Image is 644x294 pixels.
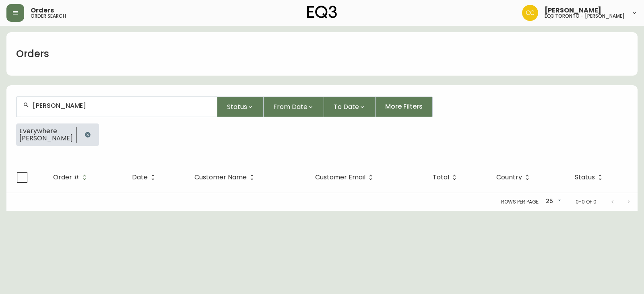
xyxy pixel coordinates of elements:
span: Country [496,175,522,180]
span: Status [575,174,605,181]
span: Order # [53,175,79,180]
p: 0-0 of 0 [576,198,597,206]
span: Customer Name [194,174,257,181]
img: logo [307,6,337,19]
span: Customer Email [315,174,376,181]
button: To Date [324,97,376,117]
h5: order search [31,14,66,19]
input: Search [33,102,211,109]
button: More Filters [376,97,433,117]
h5: eq3 toronto - [PERSON_NAME] [545,14,625,19]
span: From Date [273,102,308,112]
span: Order # [53,174,90,181]
span: Customer Name [194,175,247,180]
button: Status [217,97,264,117]
div: 25 [543,195,563,208]
h1: Orders [16,47,49,61]
span: Customer Email [315,175,365,180]
span: More Filters [385,102,423,111]
span: Everywhere [19,127,73,135]
span: [PERSON_NAME] [19,135,73,142]
span: Total [433,174,460,181]
span: Orders [31,7,54,14]
p: Rows per page: [501,198,539,206]
span: Country [496,174,533,181]
span: To Date [334,102,359,112]
span: Status [575,175,595,180]
img: ec7176bad513007d25397993f68ebbfb [522,5,538,21]
span: Status [227,102,247,112]
span: [PERSON_NAME] [545,7,601,14]
span: Date [132,175,148,180]
span: Date [132,174,158,181]
button: From Date [264,97,324,117]
span: Total [433,175,449,180]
